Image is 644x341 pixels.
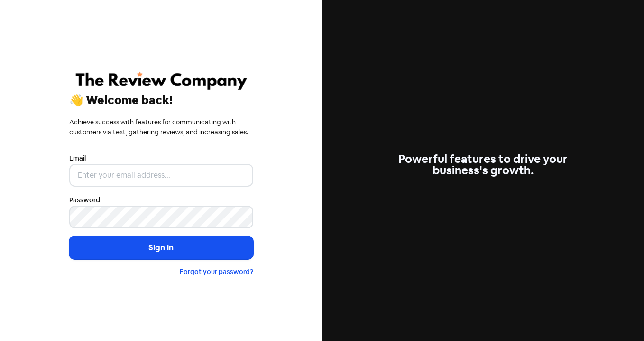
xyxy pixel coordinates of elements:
[69,153,86,163] label: Email
[69,236,253,260] button: Sign in
[69,195,100,205] label: Password
[69,95,253,106] div: 👋 Welcome back!
[69,117,253,137] div: Achieve success with features for communicating with customers via text, gathering reviews, and i...
[180,267,253,276] a: Forgot your password?
[69,164,253,187] input: Enter your email address...
[391,153,575,176] div: Powerful features to drive your business's growth.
